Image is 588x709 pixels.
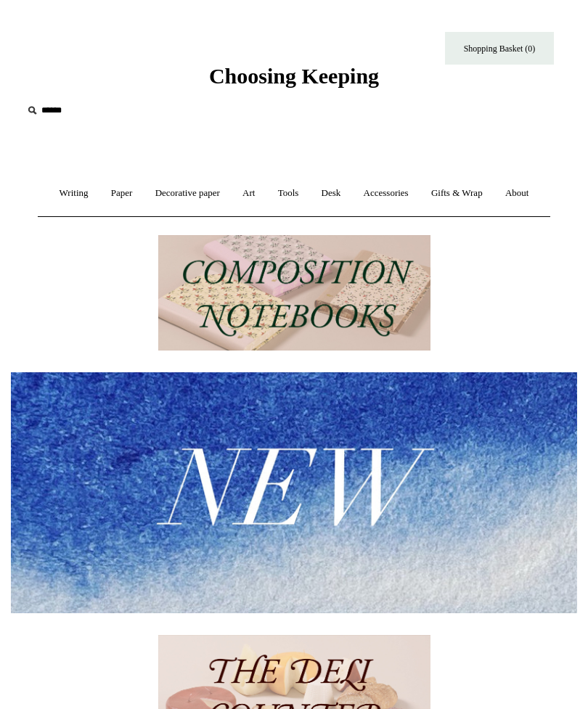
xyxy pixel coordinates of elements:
img: New.jpg__PID:f73bdf93-380a-4a35-bcfe-7823039498e1 [11,372,577,613]
a: Paper [101,174,143,213]
a: Accessories [354,174,419,213]
a: Gifts & Wrap [421,174,493,213]
a: About [495,174,539,213]
a: Choosing Keeping [209,75,379,86]
a: Shopping Basket (0) [445,32,554,65]
span: Choosing Keeping [209,64,379,88]
a: Desk [311,174,351,213]
a: Writing [49,174,99,213]
img: 202302 Composition ledgers.jpg__PID:69722ee6-fa44-49dd-a067-31375e5d54ec [158,235,430,351]
a: Decorative paper [145,174,230,213]
a: Tools [268,174,309,213]
a: Art [232,174,265,213]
